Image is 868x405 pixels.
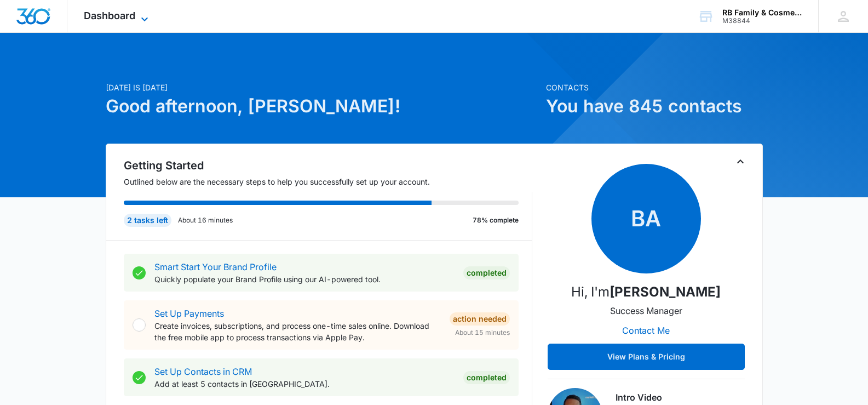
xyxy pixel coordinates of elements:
[734,155,747,168] button: Toggle Collapse
[154,320,441,343] p: Create invoices, subscriptions, and process one-time sales online. Download the free mobile app t...
[178,215,233,225] p: About 16 minutes
[154,261,277,272] a: Smart Start Your Brand Profile
[610,284,721,300] strong: [PERSON_NAME]
[616,391,745,404] h3: Intro Video
[591,164,701,273] span: BA
[548,344,745,370] button: View Plans & Pricing
[455,328,510,338] span: About 15 minutes
[463,266,510,279] div: Completed
[463,371,510,384] div: Completed
[473,215,519,225] p: 78% complete
[124,157,532,174] h2: Getting Started
[546,93,763,119] h1: You have 845 contacts
[154,308,224,319] a: Set Up Payments
[84,10,135,21] span: Dashboard
[722,8,802,17] div: account name
[154,366,252,377] a: Set Up Contacts in CRM
[124,176,532,187] p: Outlined below are the necessary steps to help you successfully set up your account.
[450,312,510,326] div: Action Needed
[610,304,682,317] p: Success Manager
[154,378,455,390] p: Add at least 5 contacts in [GEOGRAPHIC_DATA].
[722,17,802,25] div: account id
[106,93,539,119] h1: Good afternoon, [PERSON_NAME]!
[546,82,763,93] p: Contacts
[571,282,721,302] p: Hi, I'm
[124,214,171,227] div: 2 tasks left
[611,317,681,344] button: Contact Me
[154,273,455,285] p: Quickly populate your Brand Profile using our AI-powered tool.
[106,82,539,93] p: [DATE] is [DATE]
